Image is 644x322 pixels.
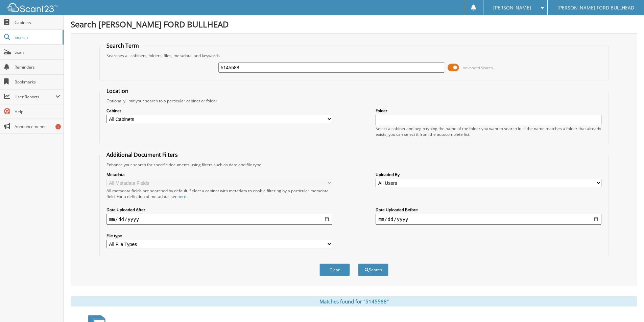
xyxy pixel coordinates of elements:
span: [PERSON_NAME] [493,6,531,10]
span: Scan [15,49,60,55]
label: Cabinet [106,108,332,114]
span: Search [15,34,59,40]
span: Bookmarks [15,79,60,85]
span: Cabinets [15,20,60,25]
label: Folder [376,108,601,114]
div: All metadata fields are searched by default. Select a cabinet with metadata to enable filtering b... [106,188,332,199]
label: Uploaded By [376,172,601,177]
span: User Reports [15,94,55,100]
button: Clear [319,264,350,276]
img: scan123-logo-white.svg [7,3,57,12]
span: Reminders [15,64,60,70]
span: Announcements [15,124,60,129]
label: File type [106,233,332,239]
legend: Additional Document Filters [103,151,181,158]
span: Help [15,109,60,115]
h1: Search [PERSON_NAME] FORD BULLHEAD [71,19,637,30]
legend: Search Term [103,42,142,49]
button: Search [358,264,388,276]
input: start [106,214,332,225]
div: Optionally limit your search to a particular cabinet or folder [103,98,605,104]
label: Date Uploaded After [106,207,332,213]
div: 1 [55,124,61,129]
div: Matches found for "5145588" [71,296,637,306]
input: end [376,214,601,225]
span: [PERSON_NAME] FORD BULLHEAD [557,6,634,10]
a: here [177,194,186,199]
legend: Location [103,87,132,95]
label: Metadata [106,172,332,177]
div: Enhance your search for specific documents using filters such as date and file type. [103,162,605,168]
div: Searches all cabinets, folders, files, metadata, and keywords [103,53,605,58]
label: Date Uploaded Before [376,207,601,213]
div: Select a cabinet and begin typing the name of the folder you want to search in. If the name match... [376,126,601,137]
span: Advanced Search [463,65,493,70]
